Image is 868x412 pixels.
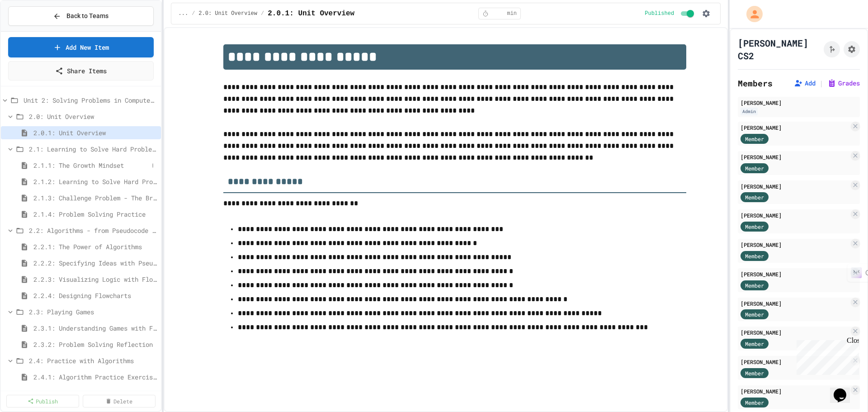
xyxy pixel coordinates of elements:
[29,226,157,235] span: 2.2: Algorithms - from Pseudocode to Flowcharts
[29,112,157,121] span: 2.0: Unit Overview
[33,323,157,333] span: 2.3.1: Understanding Games with Flowcharts
[738,37,820,62] h1: [PERSON_NAME] CS2
[741,108,758,115] div: Admin
[745,369,764,377] span: Member
[29,307,157,317] span: 2.3: Playing Games
[179,10,189,17] span: ...
[507,10,517,17] span: min
[737,4,765,24] div: My Account
[33,372,157,382] span: 2.4.1: Algorithm Practice Exercises
[8,37,154,57] a: Add New Item
[741,270,849,278] div: [PERSON_NAME]
[33,161,148,170] span: 2.1.1: The Growth Mindset
[4,4,62,57] div: Chat with us now!Close
[645,8,696,19] div: Content is published and visible to students
[148,161,157,170] button: More options
[745,135,764,143] span: Member
[827,79,860,88] button: Grades
[738,77,773,90] h2: Members
[741,387,849,395] div: [PERSON_NAME]
[261,10,264,17] span: /
[741,182,849,190] div: [PERSON_NAME]
[8,6,154,26] button: Back to Teams
[745,398,764,407] span: Member
[830,376,859,403] iframe: chat widget
[745,193,764,201] span: Member
[24,95,157,105] span: Unit 2: Solving Problems in Computer Science
[745,281,764,289] span: Member
[794,79,816,88] button: Add
[741,153,849,161] div: [PERSON_NAME]
[33,340,157,349] span: 2.3.2: Problem Solving Reflection
[33,291,157,300] span: 2.2.4: Designing Flowcharts
[741,211,849,219] div: [PERSON_NAME]
[824,41,840,57] button: Click to see fork details
[33,209,157,219] span: 2.1.4: Problem Solving Practice
[33,258,157,268] span: 2.2.2: Specifying Ideas with Pseudocode
[745,164,764,172] span: Member
[33,275,157,284] span: 2.2.3: Visualizing Logic with Flowcharts
[745,340,764,348] span: Member
[33,177,157,186] span: 2.1.2: Learning to Solve Hard Problems
[645,10,674,17] span: Published
[33,242,157,251] span: 2.2.1: The Power of Algorithms
[741,328,849,336] div: [PERSON_NAME]
[741,99,857,107] div: [PERSON_NAME]
[33,128,157,137] span: 2.0.1: Unit Overview
[6,395,79,407] a: Publish
[844,41,860,57] button: Assignment Settings
[741,358,849,366] div: [PERSON_NAME]
[8,61,154,81] a: Share Items
[745,223,764,231] span: Member
[29,144,157,154] span: 2.1: Learning to Solve Hard Problems
[745,310,764,318] span: Member
[741,241,849,249] div: [PERSON_NAME]
[819,78,824,89] span: |
[29,356,157,365] span: 2.4: Practice with Algorithms
[268,8,354,19] span: 2.0.1: Unit Overview
[198,10,257,17] span: 2.0: Unit Overview
[33,193,157,203] span: 2.1.3: Challenge Problem - The Bridge
[793,336,859,375] iframe: chat widget
[745,252,764,260] span: Member
[83,395,156,407] a: Delete
[66,11,108,21] span: Back to Teams
[192,10,195,17] span: /
[741,299,849,308] div: [PERSON_NAME]
[741,123,849,132] div: [PERSON_NAME]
